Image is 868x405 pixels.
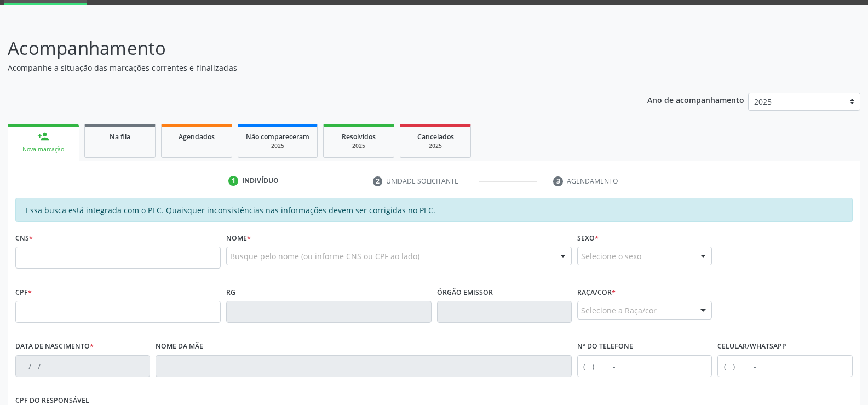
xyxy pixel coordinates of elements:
span: Busque pelo nome (ou informe CNS ou CPF ao lado) [230,250,419,262]
label: Órgão emissor [437,284,493,301]
span: Selecione o sexo [581,250,641,262]
div: 2025 [408,142,463,150]
div: 2025 [246,142,309,150]
label: Data de nascimento [15,338,94,355]
span: Resolvidos [342,132,376,141]
label: Sexo [577,230,599,247]
p: Ano de acompanhamento [647,93,744,106]
label: CNS [15,230,33,247]
span: Na fila [110,132,130,141]
input: (__) _____-_____ [577,355,712,377]
label: Nome da mãe [156,338,203,355]
input: __/__/____ [15,355,150,377]
div: 1 [228,176,238,186]
label: CPF [15,284,32,301]
span: Agendados [179,132,215,141]
label: Nome [226,230,251,247]
div: Indivíduo [242,176,279,186]
span: Cancelados [417,132,454,141]
label: RG [226,284,235,301]
label: Celular/WhatsApp [717,338,786,355]
div: Nova marcação [15,145,71,153]
p: Acompanhamento [8,35,605,62]
p: Acompanhe a situação das marcações correntes e finalizadas [8,62,605,73]
span: Não compareceram [246,132,309,141]
div: person_add [37,130,49,142]
label: Nº do Telefone [577,338,633,355]
label: Raça/cor [577,284,616,301]
input: (__) _____-_____ [717,355,852,377]
div: 2025 [331,142,386,150]
span: Selecione a Raça/cor [581,305,657,316]
div: Essa busca está integrada com o PEC. Quaisquer inconsistências nas informações devem ser corrigid... [15,198,853,222]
